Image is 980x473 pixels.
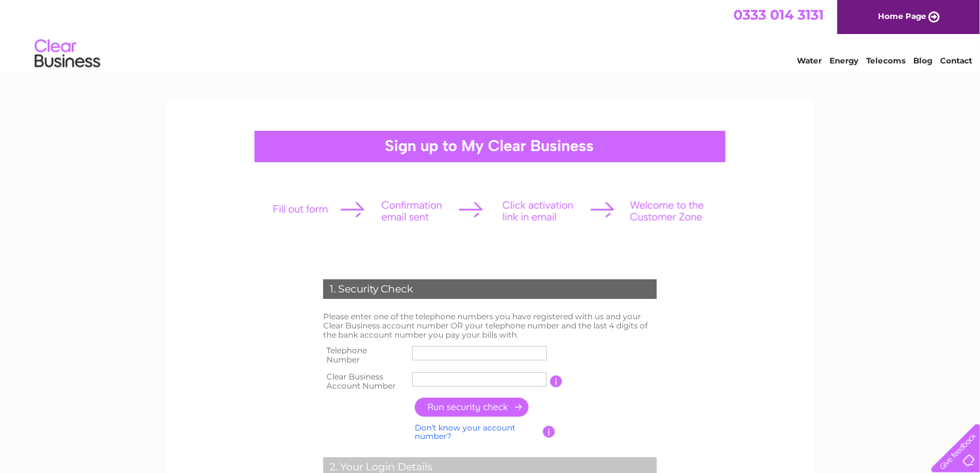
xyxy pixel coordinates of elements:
[34,34,101,74] img: logo.png
[830,56,858,65] a: Energy
[866,56,905,65] a: Telecoms
[182,7,800,63] div: Clear Business is a trading name of Verastar Limited (registered in [GEOGRAPHIC_DATA] No. 3667643...
[913,56,932,65] a: Blog
[415,423,516,442] a: Don't know your account number?
[320,368,409,394] th: Clear Business Account Number
[323,279,657,299] div: 1. Security Check
[940,56,972,65] a: Contact
[797,56,822,65] a: Water
[320,342,409,368] th: Telephone Number
[320,309,660,342] td: Please enter one of the telephone numbers you have registered with us and your Clear Business acc...
[733,7,824,23] a: 0333 014 3131
[550,376,563,387] input: Information
[543,426,555,438] input: Information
